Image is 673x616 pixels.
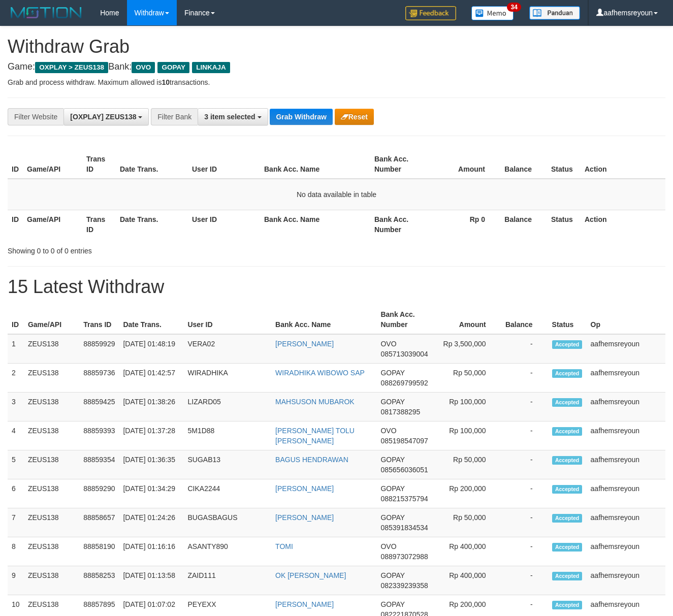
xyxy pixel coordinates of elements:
[435,364,501,393] td: Rp 50,000
[119,364,183,393] td: [DATE] 01:42:57
[79,422,119,450] td: 88859393
[547,150,581,179] th: Status
[119,450,183,479] td: [DATE] 01:36:35
[405,6,456,20] img: Feedback.jpg
[507,3,521,12] span: 34
[79,450,119,479] td: 88859354
[24,566,79,595] td: ZEUS138
[275,456,348,464] a: BAGUS HENDRAWAN
[380,495,428,503] span: Copy 088215375794 to clipboard
[501,364,548,393] td: -
[587,422,665,450] td: aafhemsreyoun
[581,150,665,179] th: Action
[70,113,136,121] span: [OXPLAY] ZEUS138
[380,408,420,416] span: Copy 0817388295 to clipboard
[8,334,24,364] td: 1
[500,150,547,179] th: Balance
[370,150,430,179] th: Bank Acc. Number
[183,566,271,595] td: ZAID111
[8,77,665,87] p: Grab and process withdraw. Maximum allowed is transactions.
[435,393,501,422] td: Rp 100,000
[501,508,548,537] td: -
[8,37,665,57] h1: Withdraw Grab
[380,398,404,406] span: GOPAY
[188,210,260,239] th: User ID
[24,508,79,537] td: ZEUS138
[116,150,188,179] th: Date Trans.
[587,566,665,595] td: aafhemsreyoun
[501,393,548,422] td: -
[552,456,583,465] span: Accepted
[183,393,271,422] td: LIZARD05
[275,369,365,377] a: WIRADHIKA WIBOWO SAP
[8,422,24,450] td: 4
[552,601,583,609] span: Accepted
[548,305,587,334] th: Status
[8,5,85,20] img: MOTION_logo.png
[581,210,665,239] th: Action
[471,6,514,20] img: Button%20Memo.svg
[79,566,119,595] td: 88858253
[500,210,547,239] th: Balance
[183,305,271,334] th: User ID
[79,537,119,566] td: 88858190
[435,334,501,364] td: Rp 3,500,000
[430,150,500,179] th: Amount
[119,479,183,508] td: [DATE] 01:34:29
[435,479,501,508] td: Rp 200,000
[79,479,119,508] td: 88859290
[79,393,119,422] td: 88859425
[119,305,183,334] th: Date Trans.
[204,113,255,121] span: 3 item selected
[119,334,183,364] td: [DATE] 01:48:19
[587,305,665,334] th: Op
[380,340,396,348] span: OVO
[380,379,428,387] span: Copy 088269799592 to clipboard
[435,508,501,537] td: Rp 50,000
[183,422,271,450] td: 5M1D88
[188,150,260,179] th: User ID
[8,108,63,125] div: Filter Website
[119,537,183,566] td: [DATE] 01:16:16
[501,479,548,508] td: -
[183,364,271,393] td: WIRADHIKA
[275,340,334,348] a: [PERSON_NAME]
[435,422,501,450] td: Rp 100,000
[380,581,428,590] span: Copy 082339239358 to clipboard
[8,508,24,537] td: 7
[183,508,271,537] td: BUGASBAGUS
[435,305,501,334] th: Amount
[380,437,428,445] span: Copy 085198547097 to clipboard
[24,393,79,422] td: ZEUS138
[270,109,332,125] button: Grab Withdraw
[8,210,23,239] th: ID
[435,450,501,479] td: Rp 50,000
[24,305,79,334] th: Game/API
[435,566,501,595] td: Rp 400,000
[116,210,188,239] th: Date Trans.
[82,210,116,239] th: Trans ID
[183,334,271,364] td: VERA02
[24,479,79,508] td: ZEUS138
[275,600,334,608] a: [PERSON_NAME]
[380,571,404,579] span: GOPAY
[260,150,370,179] th: Bank Acc. Name
[79,334,119,364] td: 88859929
[501,450,548,479] td: -
[501,334,548,364] td: -
[260,210,370,239] th: Bank Acc. Name
[552,572,583,580] span: Accepted
[8,242,273,256] div: Showing 0 to 0 of 0 entries
[501,422,548,450] td: -
[8,566,24,595] td: 9
[8,62,665,72] h4: Game: Bank:
[430,210,500,239] th: Rp 0
[8,150,23,179] th: ID
[587,393,665,422] td: aafhemsreyoun
[192,62,230,73] span: LINKAJA
[380,484,404,493] span: GOPAY
[380,427,396,435] span: OVO
[587,537,665,566] td: aafhemsreyoun
[132,62,155,73] span: OVO
[8,479,24,508] td: 6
